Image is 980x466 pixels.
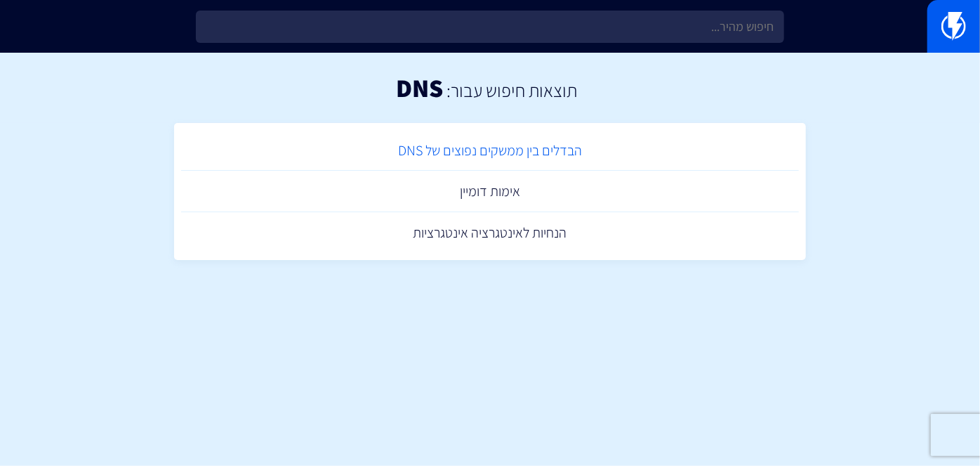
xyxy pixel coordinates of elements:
[181,171,799,212] a: אימות דומיין
[443,80,577,101] h2: תוצאות חיפוש עבור:
[181,130,799,171] a: הבדלים בין ממשקים נפוצים של DNS
[181,212,799,254] a: הנחיות לאינטגרציה אינטגרציות
[196,11,784,43] input: חיפוש מהיר...
[396,74,443,102] h1: DNS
